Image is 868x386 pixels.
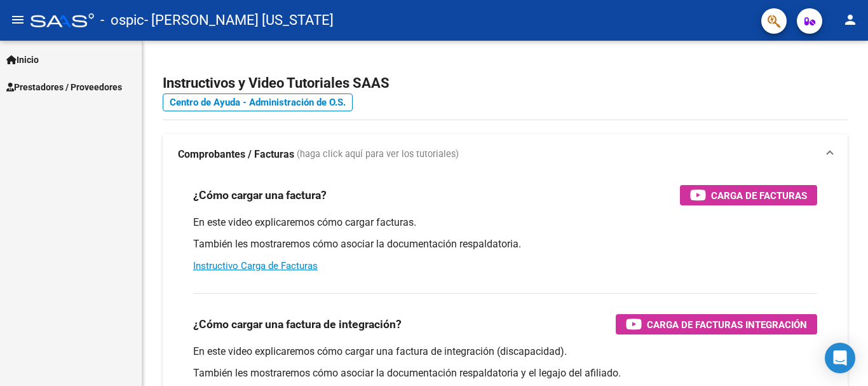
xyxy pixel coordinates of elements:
span: (haga click aquí para ver los tutoriales) [297,148,459,162]
a: Instructivo Carga de Facturas [193,260,318,272]
span: Carga de Facturas Integración [647,317,807,333]
div: Open Intercom Messenger [825,343,855,373]
p: En este video explicaremos cómo cargar una factura de integración (discapacidad). [193,345,817,359]
h2: Instructivos y Video Tutoriales SAAS [163,71,848,95]
h3: ¿Cómo cargar una factura? [193,186,327,204]
mat-icon: menu [10,12,25,27]
button: Carga de Facturas [680,185,817,205]
p: En este video explicaremos cómo cargar facturas. [193,216,817,230]
span: Inicio [6,53,39,67]
p: También les mostraremos cómo asociar la documentación respaldatoria y el legajo del afiliado. [193,366,817,380]
span: - [PERSON_NAME] [US_STATE] [144,6,334,34]
a: Centro de Ayuda - Administración de O.S. [163,93,353,111]
span: Prestadores / Proveedores [6,80,122,94]
span: - ospic [100,6,144,34]
strong: Comprobantes / Facturas [178,148,294,162]
p: También les mostraremos cómo asociar la documentación respaldatoria. [193,237,817,251]
button: Carga de Facturas Integración [616,314,817,334]
mat-icon: person [843,12,858,27]
mat-expansion-panel-header: Comprobantes / Facturas (haga click aquí para ver los tutoriales) [163,134,848,175]
h3: ¿Cómo cargar una factura de integración? [193,315,402,333]
span: Carga de Facturas [711,188,807,203]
